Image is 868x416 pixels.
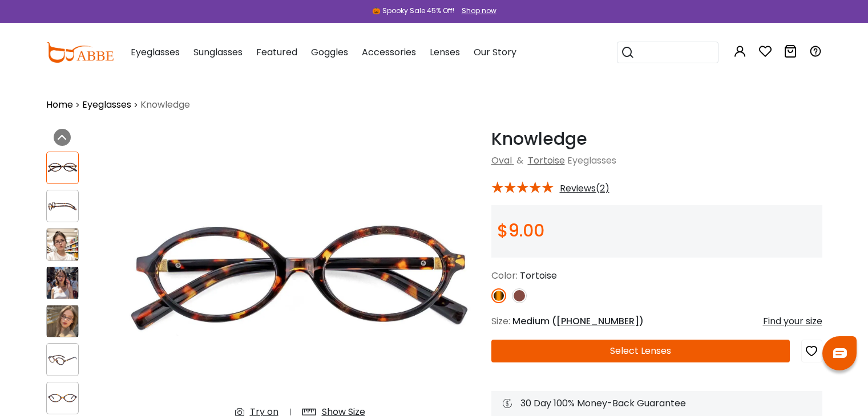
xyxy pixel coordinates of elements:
[46,42,114,63] img: abbeglasses.com
[497,218,544,243] span: $9.00
[491,129,822,149] h1: Knowledge
[474,46,516,59] span: Our Story
[193,46,243,59] span: Sunglasses
[82,98,131,112] a: Eyeglasses
[140,98,190,112] span: Knowledge
[503,397,811,410] div: 30 Day 100% Money-Back Guarantee
[491,315,510,328] span: Size:
[491,340,790,362] button: Select Lenses
[47,390,78,406] img: Knowledge Tortoise Acetate Eyeglasses , UniversalBridgeFit Frames from ABBE Glasses
[520,269,557,282] span: Tortoise
[131,46,180,59] span: Eyeglasses
[47,352,78,368] img: Knowledge Tortoise Acetate Eyeglasses , UniversalBridgeFit Frames from ABBE Glasses
[47,160,78,176] img: Knowledge Tortoise Acetate Eyeglasses , UniversalBridgeFit Frames from ABBE Glasses
[567,154,616,167] span: Eyeglasses
[491,269,518,282] span: Color:
[430,46,460,59] span: Lenses
[514,154,526,167] span: &
[556,315,639,328] span: [PHONE_NUMBER]
[763,315,822,328] div: Find your size
[362,46,416,59] span: Accessories
[560,183,609,194] span: Reviews(2)
[47,267,78,299] img: Knowledge Tortoise Acetate Eyeglasses , UniversalBridgeFit Frames from ABBE Glasses
[47,305,78,337] img: Knowledge Tortoise Acetate Eyeglasses , UniversalBridgeFit Frames from ABBE Glasses
[462,6,496,16] div: Shop now
[833,348,847,358] img: chat
[491,154,512,167] a: Oval
[47,198,78,214] img: Knowledge Tortoise Acetate Eyeglasses , UniversalBridgeFit Frames from ABBE Glasses
[47,229,78,260] img: Knowledge Tortoise Acetate Eyeglasses , UniversalBridgeFit Frames from ABBE Glasses
[372,6,454,16] div: 🎃 Spooky Sale 45% Off!
[256,46,297,59] span: Featured
[46,98,73,112] a: Home
[311,46,348,59] span: Goggles
[456,6,496,15] a: Shop now
[512,315,644,328] span: Medium ( )
[528,154,565,167] a: Tortoise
